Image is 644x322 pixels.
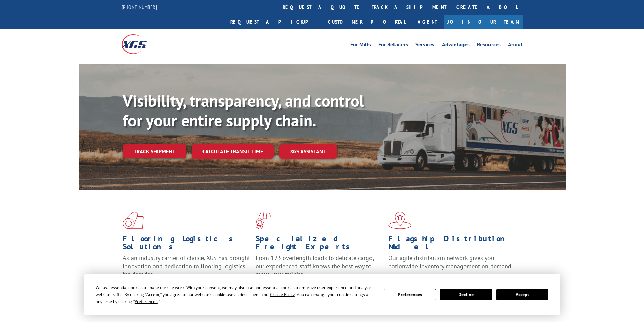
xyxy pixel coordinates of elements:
span: Cookie Policy [270,292,295,297]
a: Join Our Team [444,15,523,29]
div: We use essential cookies to make our site work. With your consent, we may also use non-essential ... [96,284,376,305]
a: Services [415,42,434,49]
a: Customer Portal [323,15,411,29]
a: For Mills [350,42,371,49]
a: Advantages [442,42,470,49]
h1: Flagship Distribution Model [388,234,516,254]
div: Cookie Consent Prompt [84,274,560,315]
a: XGS ASSISTANT [279,144,337,159]
a: Calculate transit time [192,144,274,159]
a: Agent [411,15,444,29]
img: xgs-icon-flagship-distribution-model-red [388,212,412,229]
h1: Flooring Logistics Solutions [123,234,251,254]
span: Our agile distribution network gives you nationwide inventory management on demand. [388,254,513,270]
button: Preferences [384,289,436,300]
h1: Specialized Freight Experts [256,234,383,254]
img: xgs-icon-focused-on-flooring-red [256,212,271,229]
a: Track shipment [123,144,186,158]
a: About [508,42,523,49]
span: Preferences [135,299,158,304]
a: Request a pickup [225,15,323,29]
b: Visibility, transparency, and control for your entire supply chain. [123,90,364,131]
img: xgs-icon-total-supply-chain-intelligence-red [123,212,144,229]
a: Resources [477,42,501,49]
p: From 123 overlength loads to delicate cargo, our experienced staff knows the best way to move you... [256,254,383,284]
a: For Retailers [378,42,408,49]
span: As an industry carrier of choice, XGS has brought innovation and dedication to flooring logistics... [123,254,250,278]
button: Accept [496,289,548,300]
button: Decline [440,289,492,300]
a: [PHONE_NUMBER] [122,4,157,10]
